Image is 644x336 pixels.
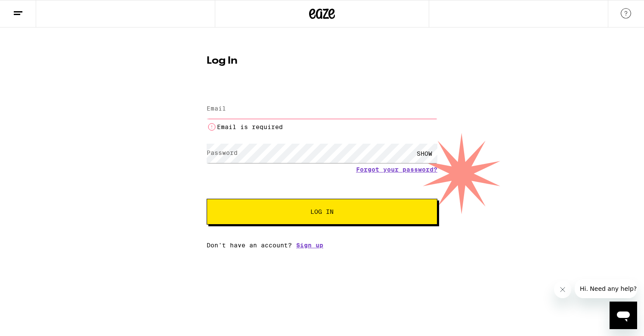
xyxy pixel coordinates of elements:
[610,302,637,329] iframe: Button to launch messaging window
[575,279,637,298] iframe: Message from company
[296,242,323,249] a: Sign up
[554,281,571,298] iframe: Close message
[207,149,238,156] label: Password
[207,199,437,225] button: Log In
[310,209,334,215] span: Log In
[207,122,437,132] li: Email is required
[207,56,437,66] h1: Log In
[356,166,437,173] a: Forgot your password?
[207,105,226,112] label: Email
[207,242,437,249] div: Don't have an account?
[412,144,437,163] div: SHOW
[207,99,437,119] input: Email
